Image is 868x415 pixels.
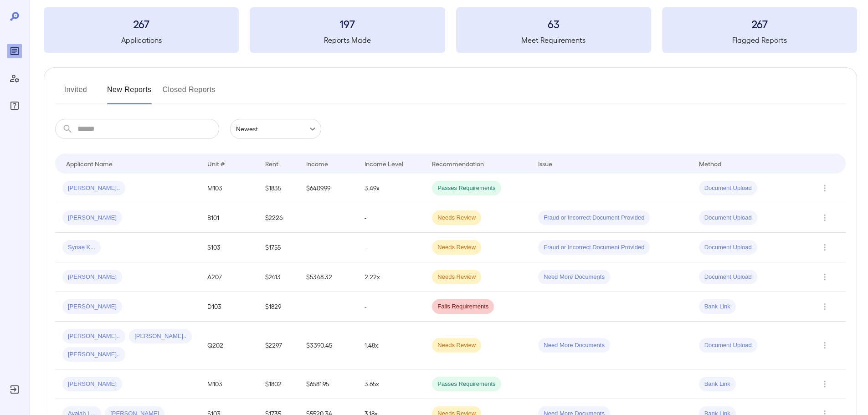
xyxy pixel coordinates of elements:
td: Q202 [200,322,258,369]
span: Document Upload [699,341,757,350]
button: Row Actions [817,338,832,353]
h3: 197 [250,16,445,31]
span: [PERSON_NAME].. [62,350,125,359]
td: $1802 [258,369,299,399]
div: Income Level [365,158,403,169]
span: Document Upload [699,214,757,222]
td: S103 [200,233,258,262]
h5: Flagged Reports [662,35,857,46]
span: [PERSON_NAME].. [129,332,192,341]
span: Need More Documents [538,341,610,350]
button: Row Actions [817,270,832,284]
button: Row Actions [817,299,832,314]
span: [PERSON_NAME] [62,380,122,389]
h5: Meet Requirements [456,35,651,46]
button: New Reports [107,82,152,104]
span: Document Upload [699,184,757,193]
div: Reports [7,44,22,58]
td: 1.48x [357,322,425,369]
td: 2.22x [357,262,425,292]
span: Fraud or Incorrect Document Provided [538,214,650,222]
span: [PERSON_NAME].. [62,184,125,193]
h3: 267 [662,16,857,31]
div: Method [699,158,721,169]
button: Row Actions [817,377,832,391]
div: Log Out [7,382,22,397]
h3: 63 [456,16,651,31]
span: Bank Link [699,380,736,389]
td: $3390.45 [299,322,357,369]
td: $1755 [258,233,299,262]
td: $1835 [258,174,299,203]
div: Rent [265,158,280,169]
span: Needs Review [432,214,481,222]
span: Fraud or Incorrect Document Provided [538,243,650,252]
td: $6581.95 [299,369,357,399]
div: Income [306,158,328,169]
span: Needs Review [432,273,481,282]
td: - [357,292,425,322]
button: Row Actions [817,181,832,195]
button: Row Actions [817,240,832,255]
td: M103 [200,174,258,203]
span: Passes Requirements [432,380,501,389]
td: B101 [200,203,258,233]
td: $2226 [258,203,299,233]
span: Needs Review [432,341,481,350]
td: - [357,233,425,262]
span: Bank Link [699,302,736,311]
h5: Reports Made [250,35,445,46]
td: $6409.99 [299,174,357,203]
td: $5348.32 [299,262,357,292]
button: Closed Reports [163,82,216,104]
div: Recommendation [432,158,484,169]
td: $2297 [258,322,299,369]
h3: 267 [44,16,239,31]
div: Issue [538,158,553,169]
div: FAQ [7,98,22,113]
span: Needs Review [432,243,481,252]
td: D103 [200,292,258,322]
button: Row Actions [817,210,832,225]
td: M103 [200,369,258,399]
td: 3.49x [357,174,425,203]
span: Passes Requirements [432,184,501,193]
span: Document Upload [699,273,757,282]
td: $1829 [258,292,299,322]
h5: Applications [44,35,239,46]
td: - [357,203,425,233]
td: $2413 [258,262,299,292]
button: Invited [55,82,96,104]
div: Applicant Name [66,158,113,169]
div: Manage Users [7,71,22,86]
span: Document Upload [699,243,757,252]
summary: 267Applications197Reports Made63Meet Requirements267Flagged Reports [44,7,857,53]
span: Synae K... [62,243,101,252]
td: A207 [200,262,258,292]
span: [PERSON_NAME].. [62,332,125,341]
td: 3.65x [357,369,425,399]
div: Unit # [207,158,225,169]
span: [PERSON_NAME] [62,214,122,222]
span: [PERSON_NAME] [62,302,122,311]
span: Need More Documents [538,273,610,282]
span: [PERSON_NAME] [62,273,122,282]
span: Fails Requirements [432,302,494,311]
div: Newest [230,119,321,139]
